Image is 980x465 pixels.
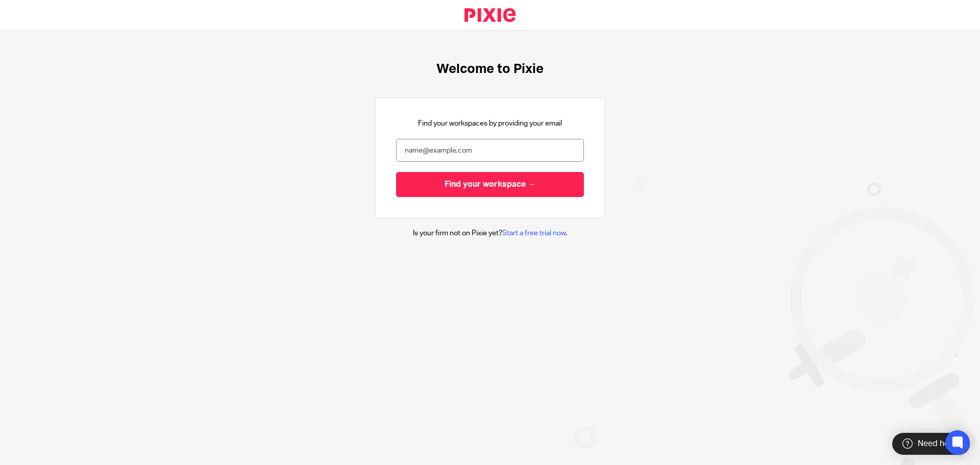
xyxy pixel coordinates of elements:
[892,433,970,455] div: Need help?
[418,118,562,129] p: Find your workspaces by providing your email
[396,172,584,197] input: Find your workspace →
[413,228,567,238] p: Is your firm not on Pixie yet? .
[502,230,566,237] a: Start a free trial now
[436,61,544,77] h1: Welcome to Pixie
[396,139,584,162] input: name@example.com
